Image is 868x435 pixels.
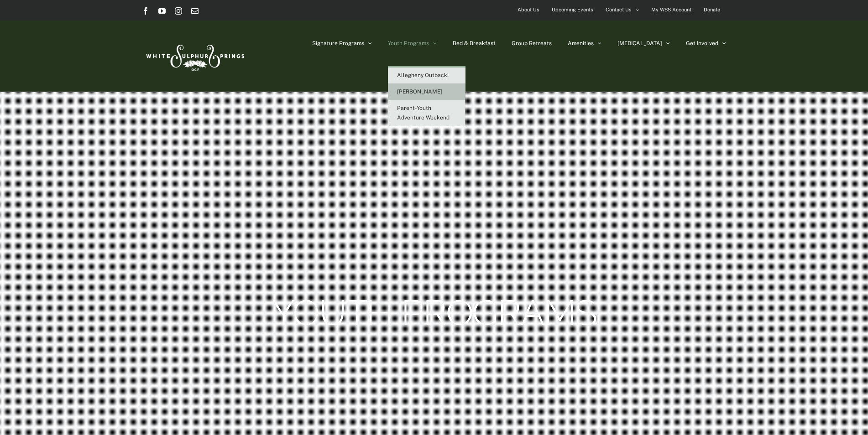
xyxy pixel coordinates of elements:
[686,21,726,66] a: Get Involved
[686,41,718,46] span: Get Involved
[518,3,539,16] span: About Us
[606,3,632,16] span: Contact Us
[388,84,465,100] a: [PERSON_NAME]
[397,105,450,121] span: Parent-Youth Adventure Weekend
[453,21,496,66] a: Bed & Breakfast
[142,35,247,78] img: White Sulphur Springs Logo
[388,21,437,66] a: Youth Programs
[704,3,720,16] span: Donate
[617,21,670,66] a: [MEDICAL_DATA]
[312,21,372,66] a: Signature Programs
[272,303,596,323] rs-layer: Youth Programs
[651,3,691,16] span: My WSS Account
[312,41,364,46] span: Signature Programs
[312,21,726,66] nav: Main Menu
[397,72,449,78] span: Allegheny Outback!
[388,41,429,46] span: Youth Programs
[397,88,442,95] span: [PERSON_NAME]
[617,41,662,46] span: [MEDICAL_DATA]
[512,41,552,46] span: Group Retreats
[568,41,594,46] span: Amenities
[552,3,593,16] span: Upcoming Events
[388,100,465,126] a: Parent-Youth Adventure Weekend
[568,21,601,66] a: Amenities
[453,41,496,46] span: Bed & Breakfast
[388,67,465,84] a: Allegheny Outback!
[512,21,552,66] a: Group Retreats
